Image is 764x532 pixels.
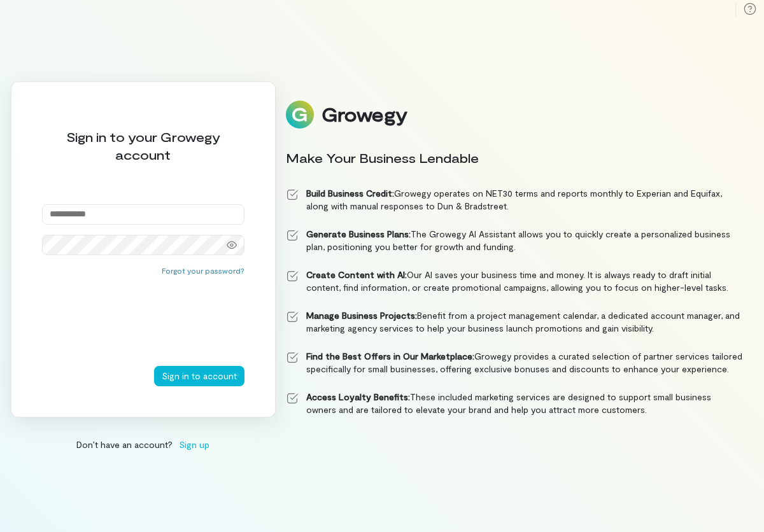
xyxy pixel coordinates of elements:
div: Sign in to your Growegy account [42,128,244,164]
strong: Find the Best Offers in Our Marketplace: [306,351,474,361]
button: Forgot your password? [162,265,244,276]
strong: Build Business Credit: [306,188,394,199]
strong: Access Loyalty Benefits: [306,391,410,402]
div: Growegy [322,104,407,125]
li: Our AI saves your business time and money. It is always ready to draft initial content, find info... [286,269,743,294]
button: Sign in to account [154,366,244,386]
li: These included marketing services are designed to support small business owners and are tailored ... [286,391,743,416]
li: Benefit from a project management calendar, a dedicated account manager, and marketing agency ser... [286,309,743,335]
div: Don’t have an account? [11,438,276,451]
div: Make Your Business Lendable [286,149,743,167]
li: Growegy provides a curated selection of partner services tailored specifically for small business... [286,350,743,375]
img: Logo [286,101,314,129]
li: The Growegy AI Assistant allows you to quickly create a personalized business plan, positioning y... [286,228,743,253]
strong: Create Content with AI: [306,269,407,280]
span: Sign up [179,438,209,451]
strong: Generate Business Plans: [306,228,411,239]
li: Growegy operates on NET30 terms and reports monthly to Experian and Equifax, along with manual re... [286,187,743,213]
strong: Manage Business Projects: [306,310,417,321]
